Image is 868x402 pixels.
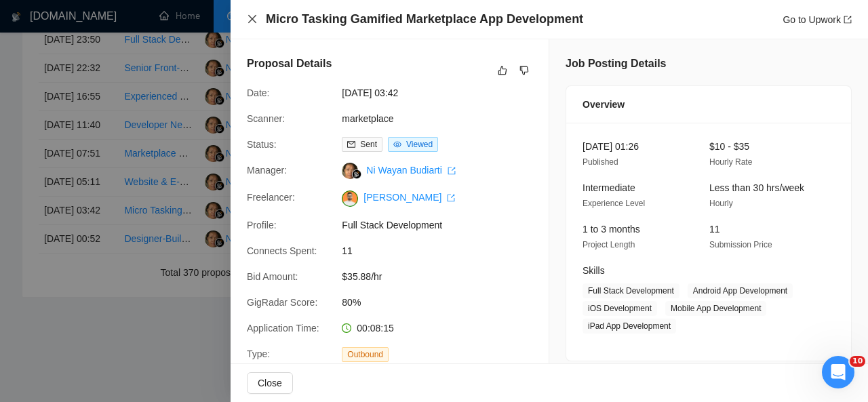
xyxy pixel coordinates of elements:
[583,199,645,208] span: Experience Level
[494,62,511,79] button: like
[709,182,804,193] span: Less than 30 hrs/week
[360,140,377,149] span: Sent
[709,199,733,208] span: Hourly
[258,376,282,390] span: Close
[844,16,852,24] span: export
[709,240,772,249] span: Submission Price
[247,245,317,256] span: Connects Spent:
[247,220,277,230] span: Profile:
[342,85,545,100] span: [DATE] 03:42
[247,113,285,124] span: Scanner:
[342,347,389,362] span: Outbound
[583,97,625,112] span: Overview
[583,141,639,152] span: [DATE] 01:26
[447,194,455,202] span: export
[583,301,657,316] span: iOS Development
[247,87,269,98] span: Date:
[783,14,852,25] a: Go to Upworkexport
[342,243,545,258] span: 11
[709,224,720,235] span: 11
[583,240,635,249] span: Project Length
[342,323,351,333] span: clock-circle
[342,190,358,207] img: c1NLmzrk-0pBZjOo1nLSJnOz0itNHKTdmMHAt8VIsLFzaWqqsJDJtcFyV3OYvrqgu3
[247,372,293,394] button: Close
[688,283,793,298] span: Android App Development
[247,139,277,150] span: Status:
[357,323,394,334] span: 00:08:15
[352,169,361,179] img: gigradar-bm.png
[566,56,666,72] h5: Job Posting Details
[342,218,545,233] span: Full Stack Development
[583,283,679,298] span: Full Stack Development
[363,192,455,203] a: [PERSON_NAME] export
[347,140,355,148] span: mail
[665,301,766,316] span: Mobile App Development
[342,295,545,310] span: 80%
[519,65,529,76] span: dislike
[850,356,865,367] span: 10
[247,14,258,25] button: Close
[583,157,618,167] span: Published
[583,319,676,334] span: iPad App Development
[247,271,298,282] span: Bid Amount:
[498,65,507,76] span: like
[393,140,401,148] span: eye
[583,224,640,235] span: 1 to 3 months
[583,265,605,276] span: Skills
[448,167,456,175] span: export
[247,323,319,334] span: Application Time:
[583,182,635,193] span: Intermediate
[516,62,532,79] button: dislike
[709,141,749,152] span: $10 - $35
[406,140,433,149] span: Viewed
[266,11,583,28] h4: Micro Tasking Gamified Marketplace App Development
[247,14,258,24] span: close
[822,356,854,388] iframe: Intercom live chat
[247,56,332,72] h5: Proposal Details
[247,165,287,176] span: Manager:
[342,113,393,124] a: marketplace
[247,348,270,359] span: Type:
[709,157,752,167] span: Hourly Rate
[247,192,295,203] span: Freelancer:
[247,297,317,308] span: GigRadar Score:
[342,269,545,284] span: $35.88/hr
[366,165,455,176] a: Ni Wayan Budiarti export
